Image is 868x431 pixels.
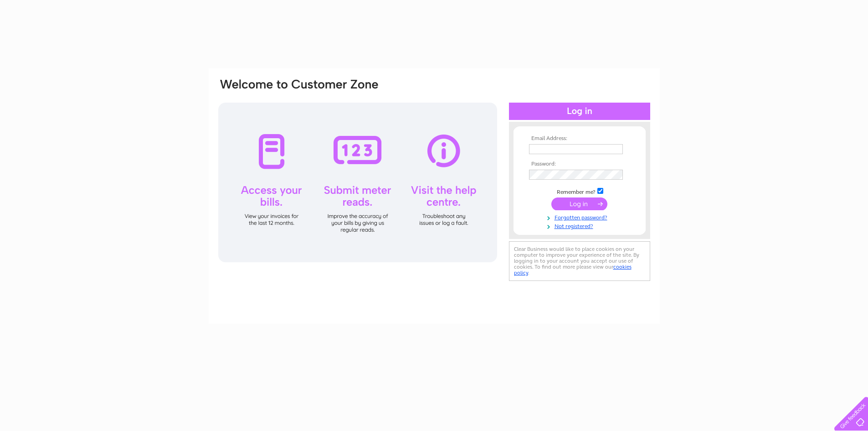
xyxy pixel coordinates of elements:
[529,213,632,221] a: Forgotten password?
[509,241,650,281] div: Clear Business would like to place cookies on your computer to improve your experience of the sit...
[527,135,632,142] th: Email Address:
[527,161,632,167] th: Password:
[514,264,632,276] a: cookies policy
[527,187,632,196] td: Remember me?
[529,221,632,230] a: Not registered?
[551,197,607,210] input: Submit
